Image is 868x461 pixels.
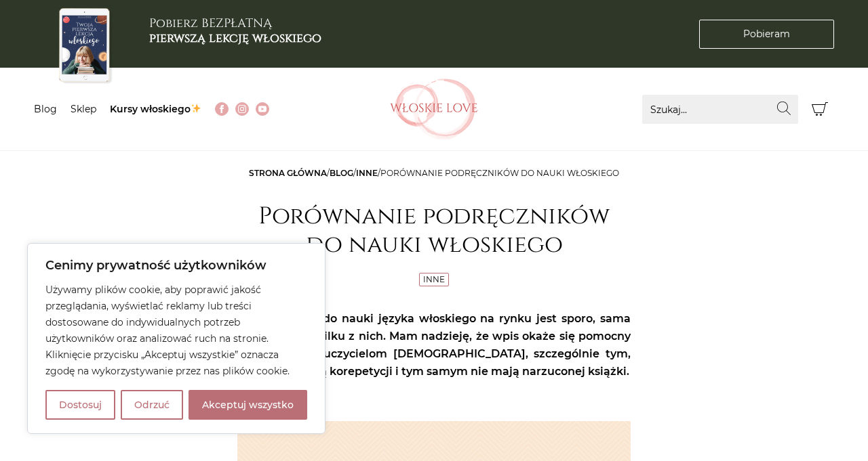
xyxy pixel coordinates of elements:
[71,103,96,115] a: Sklep
[237,310,631,380] p: Podręczników do nauki języka włoskiego na rynku jest sporo, sama uczyłam się z kilku z nich. Mam ...
[249,168,619,178] span: / / /
[45,257,307,273] p: Cenimy prywatność użytkowników
[237,202,631,259] h1: Porównanie podręczników do nauki włoskiego
[191,104,201,113] img: ✨
[34,103,57,115] a: Blog
[45,282,307,379] p: Używamy plików cookie, aby poprawić jakość przeglądania, wyświetlać reklamy lub treści dostosowan...
[356,168,378,178] a: Inne
[45,390,115,420] button: Dostosuj
[149,30,321,47] b: pierwszą lekcję włoskiego
[642,95,798,124] input: Szukaj...
[249,168,327,178] a: Strona główna
[330,168,353,178] a: Blog
[110,103,201,115] a: Kursy włoskiego
[805,95,834,124] button: Koszyk
[380,168,619,178] span: Porównanie podręczników do nauki włoskiego
[390,79,478,139] img: Włoskielove
[189,390,307,420] button: Akceptuj wszystko
[121,390,183,420] button: Odrzuć
[699,20,834,49] a: Pobieram
[149,16,321,45] h3: Pobierz BEZPŁATNĄ
[743,27,790,41] span: Pobieram
[423,274,445,284] a: Inne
